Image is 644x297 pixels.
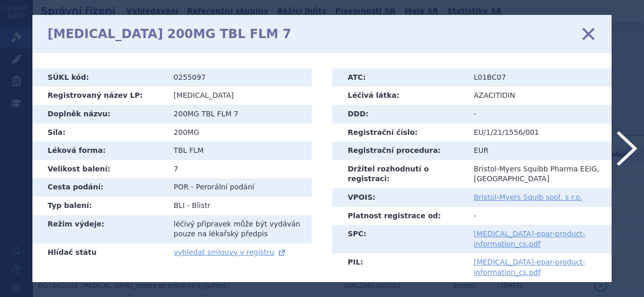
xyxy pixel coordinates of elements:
td: - [466,207,612,225]
h1: [MEDICAL_DATA] 200MG TBL FLM 7 [48,27,292,42]
span: vyhledat smlouvy v registru [174,248,275,256]
td: 200MG TBL FLM 7 [166,105,312,124]
th: Hlídač státu [32,243,166,262]
td: L01BC07 [466,68,612,87]
td: EU/1/21/1556/001 [466,124,612,142]
th: PIL: [332,253,466,282]
td: - [466,105,612,124]
td: 0255097 [166,68,312,87]
th: Léčivá látka: [332,86,466,105]
a: Bristol-Myers Squib spol. s r.o. [474,193,582,201]
th: ATC: [332,68,466,87]
th: Síla: [32,124,166,142]
th: Držitel rozhodnutí o registraci: [332,160,466,188]
th: Registrovaný název LP: [32,86,166,105]
a: [MEDICAL_DATA]-epar-product-information_cs.pdf [474,230,585,248]
span: Perorální podání [196,183,255,191]
th: Registrační procedura: [332,142,466,160]
td: TBL FLM [166,142,312,160]
a: zavřít [581,26,596,42]
td: léčivý přípravek může být vydáván pouze na lékařský předpis [166,215,312,243]
th: Velikost balení: [32,160,166,179]
th: Léková forma: [32,142,166,160]
td: 7 [166,160,312,179]
td: 200MG [166,124,312,142]
th: Cesta podání: [32,178,166,197]
th: Platnost registrace od: [332,207,466,225]
th: Režim výdeje: [32,215,166,243]
span: - [187,201,190,209]
th: Registrační číslo: [332,124,466,142]
th: SPC: [332,225,466,253]
td: EUR [466,142,612,160]
span: - [191,183,193,191]
span: Blistr [192,201,210,209]
td: [MEDICAL_DATA] [166,86,312,105]
th: SÚKL kód: [32,68,166,87]
span: POR [174,183,189,191]
td: AZACITIDIN [466,86,612,105]
th: VPOIS: [332,188,466,207]
td: Bristol-Myers Squibb Pharma EEIG, [GEOGRAPHIC_DATA] [466,160,612,188]
th: Typ balení: [32,197,166,215]
span: BLI [174,201,185,209]
a: vyhledat smlouvy v registru [174,248,287,256]
th: DDD: [332,105,466,124]
th: Doplněk názvu: [32,105,166,124]
a: [MEDICAL_DATA]-epar-product-information_cs.pdf [474,258,585,276]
